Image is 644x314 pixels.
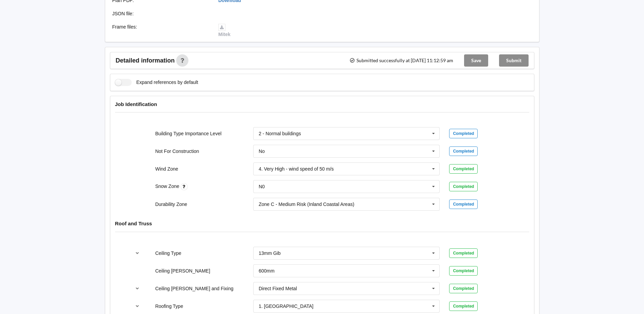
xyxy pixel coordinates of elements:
[449,248,478,258] div: Completed
[155,202,187,207] label: Durability Zone
[155,286,233,291] label: Ceiling [PERSON_NAME] and Fixing
[449,199,478,209] div: Completed
[155,184,181,189] label: Snow Zone
[108,10,214,17] div: JSON file :
[155,250,181,256] label: Ceiling Type
[259,268,275,273] div: 600mm
[259,167,334,171] div: 4. Very High - wind speed of 50 m/s
[115,220,529,227] h4: Roof and Truss
[449,301,478,311] div: Completed
[449,284,478,293] div: Completed
[259,184,265,189] div: N0
[108,23,214,38] div: Frame files :
[449,266,478,276] div: Completed
[155,131,221,136] label: Building Type Importance Level
[259,304,313,309] div: 1. [GEOGRAPHIC_DATA]
[449,182,478,191] div: Completed
[155,268,210,274] label: Ceiling [PERSON_NAME]
[259,251,281,256] div: 13mm Gib
[155,149,199,154] label: Not For Construction
[131,247,144,259] button: reference-toggle
[131,282,144,295] button: reference-toggle
[155,166,178,172] label: Wind Zone
[115,101,529,107] h4: Job Identification
[131,300,144,312] button: reference-toggle
[155,303,183,309] label: Roofing Type
[349,58,453,63] span: Submitted successfully at [DATE] 11:12:59 am
[259,202,354,207] div: Zone C - Medium Risk (Inland Coastal Areas)
[449,164,478,174] div: Completed
[449,146,478,156] div: Completed
[259,131,301,136] div: 2 - Normal buildings
[116,57,175,64] span: Detailed information
[218,24,231,37] a: Mitek
[259,149,265,154] div: No
[259,286,297,291] div: Direct Fixed Metal
[449,129,478,138] div: Completed
[115,79,198,86] label: Expand references by default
